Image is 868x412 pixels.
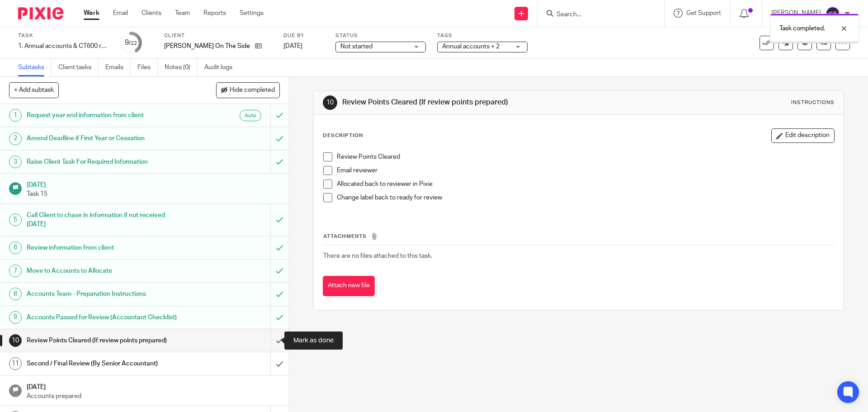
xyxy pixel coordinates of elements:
[216,82,280,98] button: Hide completed
[27,178,280,189] h1: [DATE]
[27,155,183,169] h1: Raise Client Task For Required Information
[9,334,22,347] div: 10
[105,59,131,76] a: Emails
[18,7,63,19] img: Pixie
[337,166,834,175] p: Email reviewer
[340,43,373,50] span: Not started
[337,152,834,161] p: Review Points Cleared
[27,208,183,232] h1: Call Client to chase in information if not received [DATE]
[240,110,261,121] div: Auto
[9,288,22,300] div: 8
[9,213,22,226] div: 5
[137,59,158,76] a: Files
[129,41,137,46] small: /22
[323,234,367,239] span: Attachments
[771,128,835,143] button: Edit description
[27,109,183,122] h1: Request year end information from client
[84,9,99,18] a: Work
[164,32,272,39] label: Client
[165,59,198,76] a: Notes (0)
[323,132,363,139] p: Description
[283,43,302,49] span: [DATE]
[27,357,183,370] h1: Second / Final Review (By Senior Accountant)
[240,9,264,18] a: Settings
[442,43,500,50] span: Annual accounts + 2
[27,287,183,301] h1: Accounts Team - Preparation Instructions
[18,32,108,39] label: Task
[9,156,22,168] div: 3
[9,265,22,277] div: 7
[203,9,226,18] a: Reports
[27,241,183,255] h1: Review information from client
[27,264,183,278] h1: Move to Accounts to Allocate
[27,334,183,347] h1: Review Points Cleared (If review points prepared)
[27,392,280,401] p: Accounts prepared
[9,242,22,254] div: 6
[125,38,137,48] div: 9
[323,95,337,110] div: 10
[337,180,834,189] p: Allocated back to reviewer in Pixie
[9,82,59,98] button: + Add subtask
[27,189,280,199] p: Task 15
[337,193,834,202] p: Change label back to ready for review
[113,9,128,18] a: Email
[826,6,840,21] img: svg%3E
[791,99,835,106] div: Instructions
[204,59,239,76] a: Audit logs
[27,311,183,324] h1: Accounts Passed for Review (Accountant Checklist)
[9,311,22,324] div: 9
[335,32,426,39] label: Status
[9,357,22,370] div: 11
[58,59,99,76] a: Client tasks
[27,132,183,145] h1: Amend Deadline if First Year or Cessation
[18,42,108,51] div: 1. Annual accounts & CT600 return
[342,98,598,107] h1: Review Points Cleared (If review points prepared)
[142,9,161,18] a: Clients
[323,253,432,259] span: There are no files attached to this task.
[323,276,375,296] button: Attach new file
[175,9,190,18] a: Team
[283,32,324,39] label: Due by
[18,42,108,51] div: 1. Annual accounts &amp; CT600 return
[9,109,22,122] div: 1
[230,87,275,94] span: Hide completed
[779,24,825,33] p: Task completed.
[164,42,250,51] p: [PERSON_NAME] On The Side Ltd
[27,380,280,392] h1: [DATE]
[18,59,52,76] a: Subtasks
[9,133,22,145] div: 2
